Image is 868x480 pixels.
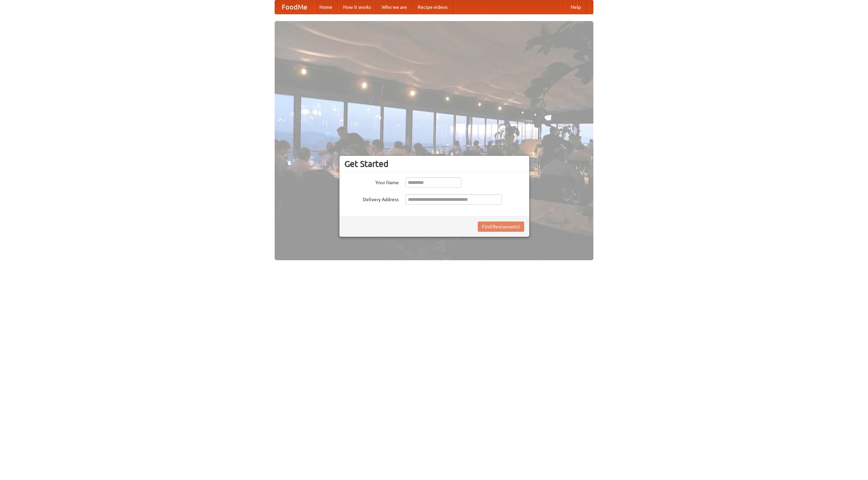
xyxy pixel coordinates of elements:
a: FoodMe [275,0,314,14]
a: Home [314,0,338,14]
label: Delivery Address [344,194,399,203]
h3: Get Started [344,159,524,169]
button: Find Restaurants! [478,222,524,232]
a: How it works [338,0,376,14]
a: Recipe videos [412,0,453,14]
label: Your Name [344,177,399,186]
a: Help [565,0,586,14]
a: Who we are [376,0,412,14]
